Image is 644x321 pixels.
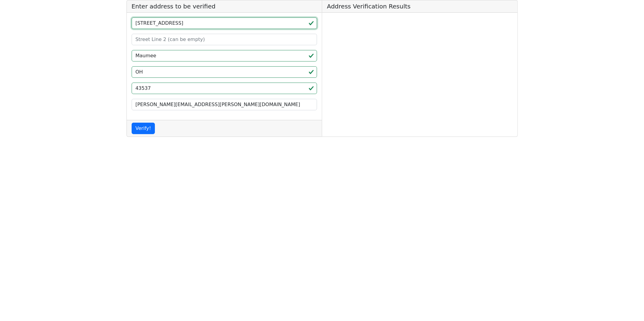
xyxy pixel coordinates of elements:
button: Verify! [132,123,155,134]
input: Your Email [132,99,317,110]
input: Street Line 2 (can be empty) [132,34,317,45]
input: Street Line 1 [132,17,317,29]
h5: Address Verification Results [322,0,517,13]
input: City [132,50,317,61]
input: 2-Letter State [132,66,317,78]
h5: Enter address to be verified [127,0,322,13]
input: ZIP code 5 or 5+4 [132,83,317,94]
